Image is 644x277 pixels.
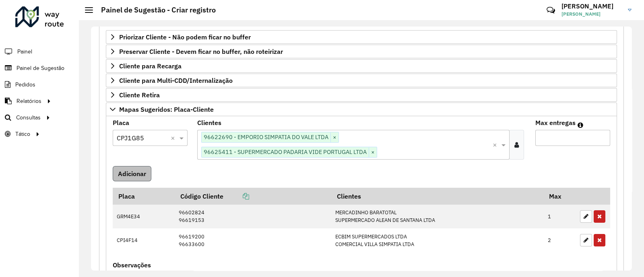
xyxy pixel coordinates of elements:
a: Cliente para Recarga [106,59,617,73]
span: Pedidos [15,80,35,89]
a: Contato Rápido [542,2,559,19]
td: CPI4F14 [113,228,175,252]
label: Observações [113,260,151,270]
label: Placa [113,118,129,127]
span: 96622690 - EMPORIO SIMPATIA DO VALE LTDA [202,132,330,142]
a: Cliente Retira [106,88,617,102]
a: Copiar [223,192,249,200]
span: Preservar Cliente - Devem ficar no buffer, não roteirizar [119,48,283,55]
span: Mapas Sugeridos: Placa-Cliente [119,106,214,113]
td: 96602824 96619153 [175,205,331,228]
a: Preservar Cliente - Devem ficar no buffer, não roteirizar [106,45,617,58]
span: Clear all [493,140,500,150]
a: Priorizar Cliente - Não podem ficar no buffer [106,30,617,44]
span: [PERSON_NAME] [561,10,622,18]
span: Cliente Retira [119,92,160,98]
span: Painel [17,47,32,56]
span: × [330,133,339,142]
span: 96625411 - SUPERMERCADO PADARIA VIDE PORTUGAL LTDA [202,147,369,157]
em: Máximo de clientes que serão colocados na mesma rota com os clientes informados [578,122,583,128]
span: Tático [15,130,30,138]
th: Código Cliente [175,188,331,205]
td: ECBIM SUPERMERCADOS LTDA COMERCIAL VILLA SIMPATIA LTDA [331,228,544,252]
td: 1 [544,205,576,228]
a: Mapas Sugeridos: Placa-Cliente [106,103,617,116]
h2: Painel de Sugestão - Criar registro [93,6,216,14]
span: Cliente para Recarga [119,63,182,69]
label: Max entregas [535,118,576,127]
td: GRM4E34 [113,205,175,228]
td: 96619200 96633600 [175,228,331,252]
td: 2 [544,228,576,252]
label: Clientes [197,118,221,127]
span: Priorizar Cliente - Não podem ficar no buffer [119,34,251,40]
span: Clear all [171,133,178,143]
th: Max [544,188,576,205]
button: Adicionar [113,166,151,181]
a: Cliente para Multi-CDD/Internalização [106,74,617,87]
th: Clientes [331,188,544,205]
h3: [PERSON_NAME] [561,2,622,10]
span: Consultas [16,113,41,122]
span: Painel de Sugestão [17,64,64,72]
span: Cliente para Multi-CDD/Internalização [119,77,233,84]
th: Placa [113,188,175,205]
span: × [369,148,377,157]
td: MERCADINHO BARATOTAL SUPERMERCADO ALEAN DE SANTANA LTDA [331,205,544,228]
span: Relatórios [17,97,41,105]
